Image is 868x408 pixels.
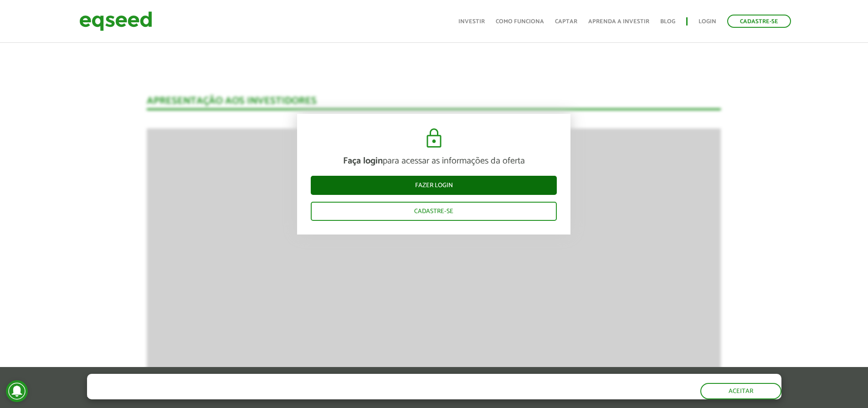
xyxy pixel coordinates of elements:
[311,176,557,195] a: Fazer login
[699,19,716,25] a: Login
[555,19,577,25] a: Captar
[700,383,781,399] button: Aceitar
[87,390,417,399] p: Ao clicar em "aceitar", você aceita nossa .
[207,391,313,399] a: política de privacidade e de cookies
[660,19,675,25] a: Blog
[343,153,383,168] strong: Faça login
[87,374,417,388] h5: O site da EqSeed utiliza cookies para melhorar sua navegação.
[311,202,557,221] a: Cadastre-se
[311,156,557,167] p: para acessar as informações da oferta
[727,15,791,28] a: Cadastre-se
[458,19,485,25] a: Investir
[496,19,544,25] a: Como funciona
[79,9,152,33] img: EqSeed
[423,127,445,149] img: cadeado.svg
[588,19,649,25] a: Aprenda a investir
